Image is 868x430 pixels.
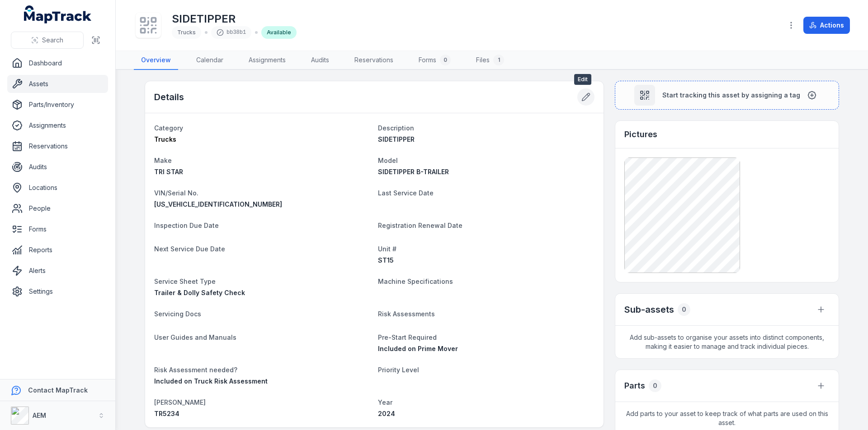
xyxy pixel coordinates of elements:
span: Year [378,398,392,406]
h2: Details [154,91,184,103]
span: Service Sheet Type [154,277,216,285]
div: bb38b1 [211,26,251,39]
a: Overview [134,51,178,70]
a: Calendar [189,51,231,70]
span: Start tracking this asset by assigning a tag [662,91,800,100]
span: [PERSON_NAME] [154,398,206,406]
a: Reports [7,241,108,259]
strong: Contact MapTrack [28,386,88,394]
a: Audits [7,158,108,176]
a: Assets [7,75,108,93]
span: Machine Specifications [378,277,453,285]
button: Start tracking this asset by assigning a tag [615,81,839,110]
a: Alerts [7,262,108,280]
span: TR5234 [154,410,179,417]
span: Description [378,124,414,132]
div: 1 [493,55,504,65]
span: Edit [574,74,591,85]
a: Reservations [347,51,401,70]
span: Risk Assessments [378,310,435,318]
strong: AEM [33,412,46,419]
h1: SIDETIPPER [172,12,297,26]
span: Pre-Start Required [378,333,437,341]
a: Reservations [7,137,108,155]
a: Assignments [241,51,293,70]
div: Available [261,26,297,39]
button: Actions [803,17,850,34]
h2: Sub-assets [624,303,674,316]
span: User Guides and Manuals [154,333,236,341]
a: Assignments [7,116,108,134]
div: 0 [440,55,451,65]
a: Settings [7,282,108,301]
span: Category [154,124,183,132]
h3: Pictures [624,128,657,141]
span: Registration Renewal Date [378,222,462,229]
a: Forms [7,220,108,238]
a: Forms0 [411,51,458,70]
a: Audits [304,51,336,70]
span: Last Service Date [378,189,434,197]
span: Search [42,36,63,45]
span: Included on Prime Mover [378,345,458,352]
span: Included on Truck Risk Assessment [154,377,268,385]
a: MapTrack [24,5,92,23]
a: People [7,199,108,217]
span: Add sub-assets to organise your assets into distinct components, making it easier to manage and t... [615,326,839,358]
div: 0 [649,379,661,392]
h3: Parts [624,379,645,392]
span: 2024 [378,410,395,417]
span: ST15 [378,256,394,264]
span: VIN/Serial No. [154,189,198,197]
a: Files1 [469,51,511,70]
span: Risk Assessment needed? [154,366,237,374]
span: Trailer & Dolly Safety Check [154,289,245,296]
a: Locations [7,179,108,197]
span: Trucks [154,135,176,143]
a: Parts/Inventory [7,96,108,114]
a: Dashboard [7,54,108,72]
span: Trucks [177,29,196,36]
button: Search [11,32,84,49]
span: [US_VEHICLE_IDENTIFICATION_NUMBER] [154,200,282,208]
div: 0 [678,303,690,316]
span: SIDETIPPER [378,135,415,143]
span: SIDETIPPER B-TRAILER [378,168,449,176]
span: Make [154,157,172,164]
span: Unit # [378,245,396,253]
span: Servicing Docs [154,310,201,318]
span: Model [378,157,398,164]
span: Next Service Due Date [154,245,225,253]
span: Inspection Due Date [154,222,219,229]
span: TRI STAR [154,168,183,176]
span: Priority Level [378,366,419,374]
